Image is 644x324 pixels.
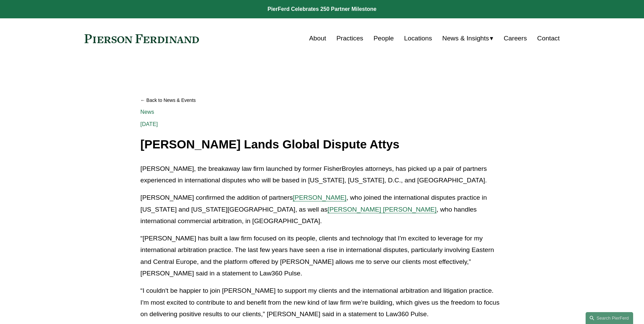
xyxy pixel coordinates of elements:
a: Contact [537,32,559,45]
a: [PERSON_NAME] [293,194,347,201]
a: [PERSON_NAME] [PERSON_NAME] [328,206,437,213]
a: People [373,32,394,45]
h1: [PERSON_NAME] Lands Global Dispute Attys [141,138,504,151]
a: Locations [404,32,432,45]
p: [PERSON_NAME] confirmed the addition of partners , who joined the international disputes practice... [141,192,504,227]
a: Search this site [586,312,633,324]
a: Careers [504,32,527,45]
a: Practices [336,32,363,45]
span: News & Insights [442,33,489,44]
p: [PERSON_NAME], the breakaway law firm launched by former FisherBroyles attorneys, has picked up a... [141,163,504,186]
p: “I couldn't be happier to join [PERSON_NAME] to support my clients and the international arbitrat... [141,285,504,320]
p: “[PERSON_NAME] has built a law firm focused on its people, clients and technology that I'm excite... [141,233,504,280]
span: [DATE] [141,121,158,127]
a: folder dropdown [442,32,494,45]
a: Back to News & Events [141,94,504,106]
a: About [309,32,326,45]
a: News [141,109,154,115]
